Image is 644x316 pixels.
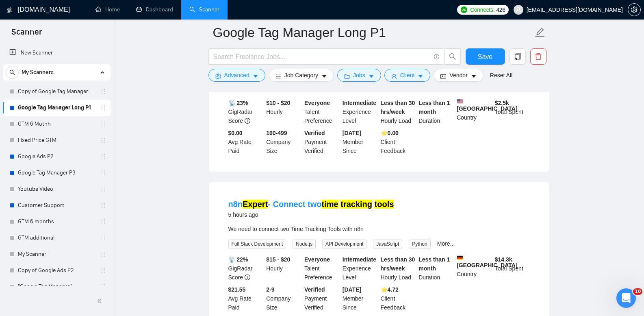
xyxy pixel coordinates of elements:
a: GTM 6 months [18,214,95,230]
span: Job Category [284,71,318,80]
mark: tracking [340,200,372,209]
div: Payment Verified [303,129,341,155]
span: user [516,7,521,13]
span: API Development [322,240,366,248]
button: search [445,48,461,65]
b: Less than 30 hrs/week [381,100,415,115]
span: caret-down [321,73,327,79]
span: holder [100,88,106,95]
div: Company Size [265,285,303,312]
b: [DATE] [343,130,361,136]
a: dashboardDashboard [136,6,173,13]
span: Client [400,71,415,80]
span: double-left [97,297,105,305]
a: My Scanner [18,246,95,262]
span: My Scanners [22,64,54,81]
span: holder [100,186,106,192]
span: 426 [496,5,505,14]
a: Google Tag Manager P3 [18,165,95,181]
b: 📡 23% [228,100,248,106]
span: Save [478,52,492,62]
span: info-circle [245,118,250,124]
mark: time [322,200,338,209]
b: 100-499 [266,130,287,136]
a: Copy of Google Ads P2 [18,262,95,279]
span: caret-down [253,73,258,79]
span: info-circle [434,54,439,59]
b: Verified [304,130,325,136]
span: delete [531,53,546,60]
mark: Expert [243,200,268,209]
iframe: Intercom live chat [616,288,636,308]
img: 🇺🇸 [457,98,463,104]
b: [GEOGRAPHIC_DATA] [457,98,518,112]
span: holder [100,251,106,257]
img: logo [7,4,13,17]
span: folder [344,73,350,79]
div: Hourly [265,98,303,125]
div: We need to connect two Time Tracking Tools with n8n [228,224,530,233]
span: Jobs [353,71,365,80]
div: Hourly Load [379,98,417,125]
a: Google Tag Manager Long P1 [18,100,95,116]
div: Talent Preference [303,98,341,125]
span: caret-down [471,73,477,79]
span: Python [409,240,430,248]
b: $15 - $20 [266,256,290,263]
div: Total Spent [493,255,531,282]
button: setting [628,3,641,16]
b: $ 14.3k [495,256,512,263]
span: holder [100,170,106,176]
mark: tools [375,200,394,209]
a: GTM additional [18,230,95,246]
div: Hourly Load [379,255,417,282]
a: Customer Support [18,197,95,214]
div: Avg Rate Paid [227,129,265,155]
span: Advanced [224,71,249,80]
span: caret-down [418,73,423,79]
div: Talent Preference [303,255,341,282]
div: Hourly [265,255,303,282]
span: holder [100,283,106,290]
li: New Scanner [3,45,111,61]
b: Everyone [304,100,330,106]
button: Save [466,48,505,65]
span: search [6,70,18,75]
b: Less than 30 hrs/week [381,256,415,272]
b: Less than 1 month [418,100,450,115]
button: idcardVendorcaret-down [434,69,483,82]
b: $21.55 [228,286,246,293]
b: ⭐️ 4.72 [381,286,399,293]
div: Experience Level [341,255,379,282]
div: Duration [417,98,455,125]
div: Avg Rate Paid [227,285,265,312]
b: Verified [304,286,325,293]
b: Everyone [304,256,330,263]
span: Scanner [5,26,48,43]
b: $10 - $20 [266,100,290,106]
div: Company Size [265,129,303,155]
span: Vendor [449,71,467,80]
b: 2-9 [266,286,274,293]
img: upwork-logo.png [461,7,467,13]
div: Member Since [341,285,379,312]
button: barsJob Categorycaret-down [269,69,334,82]
span: holder [100,235,106,241]
span: info-circle [245,275,250,280]
div: Experience Level [341,98,379,125]
span: setting [215,73,221,79]
span: edit [535,27,545,38]
b: $0.00 [228,130,243,136]
a: Youtube Video [18,181,95,197]
b: [DATE] [343,286,361,293]
div: Member Since [341,129,379,155]
span: JavaScript [373,240,402,248]
div: GigRadar Score [227,255,265,282]
a: Fixed Price GTM [18,132,95,148]
span: holder [100,218,106,225]
span: Full Stack Development [228,240,286,248]
a: More... [437,240,455,247]
a: setting [628,7,641,13]
span: holder [100,105,106,111]
div: Total Spent [493,98,531,125]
